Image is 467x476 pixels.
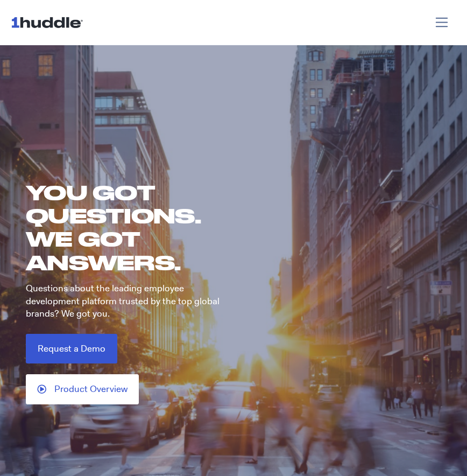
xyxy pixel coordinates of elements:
button: Toggle navigation [427,12,457,33]
a: Product Overview [26,374,139,404]
span: Product Overview [54,384,128,394]
h1: You GOT QUESTIONS. WE GOT ANSWERS. [26,181,233,274]
img: ... [11,12,88,32]
span: Request a Demo [38,344,105,353]
p: Questions about the leading employee development platform trusted by the top global brands? We go... [26,282,223,320]
a: Request a Demo [26,334,117,363]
